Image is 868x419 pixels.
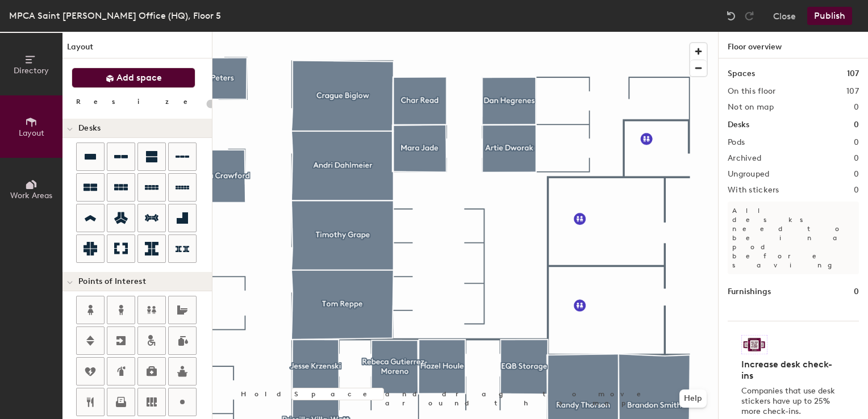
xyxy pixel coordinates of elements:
img: Undo [725,10,737,22]
h2: 0 [854,154,859,163]
p: Companies that use desk stickers have up to 25% more check-ins. [741,386,838,417]
h2: Archived [728,154,761,163]
h1: Desks [728,119,749,131]
button: Help [679,389,707,408]
h4: Increase desk check-ins [741,359,838,382]
h2: 107 [846,87,859,96]
h2: 0 [854,170,859,179]
span: Directory [14,66,49,76]
h1: Layout [62,41,212,58]
div: Resize [76,97,202,106]
h2: 0 [854,186,859,195]
button: Add space [72,68,195,88]
button: Publish [807,7,852,25]
span: Work Areas [10,191,52,200]
h1: 0 [854,119,859,131]
span: Points of Interest [78,277,146,286]
span: Layout [19,128,44,138]
span: Add space [116,72,162,83]
p: All desks need to be in a pod before saving [728,202,859,274]
h1: Floor overview [719,32,868,58]
h2: 0 [854,103,859,112]
h1: 0 [854,286,859,298]
div: MPCA Saint [PERSON_NAME] Office (HQ), Floor 5 [9,9,221,23]
h2: On this floor [728,87,776,96]
h2: With stickers [728,186,779,195]
h1: 107 [847,68,859,80]
img: Redo [744,10,755,22]
h2: Pods [728,138,745,147]
h2: Not on map [728,103,774,112]
h2: 0 [854,138,859,147]
h1: Furnishings [728,286,771,298]
span: Desks [78,124,101,133]
img: Sticker logo [741,335,767,354]
h2: Ungrouped [728,170,770,179]
button: Close [773,7,796,25]
h1: Spaces [728,68,755,80]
